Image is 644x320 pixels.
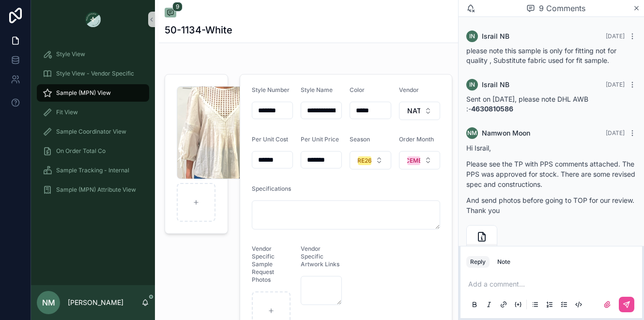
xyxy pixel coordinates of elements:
span: 9 [172,2,183,12]
span: Season [350,136,370,143]
span: Style Number [252,86,290,93]
span: IN [469,81,475,89]
a: Fit View [37,104,149,121]
span: Per Unit Cost [252,136,288,143]
span: [DATE] [606,129,625,137]
a: Style View [37,46,149,63]
div: DECEMBER [398,156,429,165]
a: Sample Tracking - Internal [37,162,149,179]
span: Specifications [252,185,291,192]
button: Select Button [399,151,440,169]
a: Sample Coordinator View [37,123,149,140]
a: On Order Total Co [37,142,149,160]
span: NM [42,297,55,308]
span: Sent on [DATE], please note DHL AWB :- [466,95,588,113]
div: RE26 [357,156,372,165]
span: Israil NB [482,31,509,41]
button: Select Button [399,102,440,120]
strong: 4630810586 [471,105,513,113]
button: Note [493,256,514,268]
span: Sample Coordinator View [56,128,126,136]
span: NM [467,129,477,137]
span: Israil NB [482,80,509,90]
button: Reply [466,256,490,268]
a: Sample (MPN) Attribute View [37,181,149,198]
span: Sample (MPN) View [56,89,111,97]
span: Sample (MPN) Attribute View [56,186,136,194]
a: Sample (MPN) View [37,84,149,102]
span: please note this sample is only for fitting not for quality , Substitute fabric used for fit sample. [466,46,616,64]
p: Hi Israil, [466,143,636,153]
span: Sample Tracking - Internal [56,167,129,174]
span: IN [469,32,475,40]
span: Namwon Moon [482,128,530,138]
span: Vendor Specific Artwork Links [301,245,339,268]
p: Please see the TP with PPS comments attached. The PPS was approved for stock. There are some revi... [466,159,636,189]
p: [PERSON_NAME] [68,298,123,307]
button: 9 [165,8,176,19]
span: Style View [56,50,85,58]
span: On Order Total Co [56,147,106,155]
span: [DATE] [606,81,625,88]
span: Per Unit Price [301,136,339,143]
span: Style Name [301,86,333,93]
span: Vendor [399,86,419,93]
span: Fit View [56,108,78,116]
div: Note [497,258,510,266]
span: Style View - Vendor Specific [56,70,134,77]
span: NATH BROTHERS [407,106,420,116]
span: Color [350,86,365,93]
div: scrollable content [31,39,155,211]
img: App logo [85,12,101,27]
h1: 50-1134-White [165,23,232,37]
button: Select Button [350,151,391,169]
span: Order Month [399,136,434,143]
span: 9 Comments [539,2,585,14]
span: [DATE] [606,32,625,40]
span: Vendor Specific Sample Request Photos [252,245,275,283]
p: And send photos before going to TOP for our review. Thank you [466,195,636,215]
a: Style View - Vendor Specific [37,65,149,82]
